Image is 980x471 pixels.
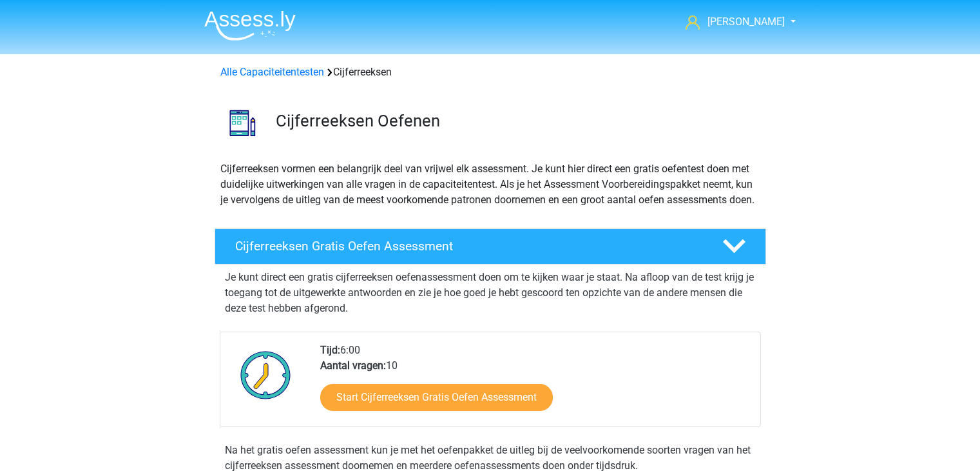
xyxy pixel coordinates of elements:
[220,66,324,78] a: Alle Capaciteitentesten
[320,384,553,411] a: Start Cijferreeksen Gratis Oefen Assessment
[680,14,786,30] a: [PERSON_NAME]
[215,65,765,80] div: Cijferreeksen
[320,359,386,372] b: Aantal vragen:
[204,10,296,41] img: Assessly
[220,161,760,208] p: Cijferreeksen vormen een belangrijk deel van vrijwel elk assessment. Je kunt hier direct een grat...
[235,239,702,254] h4: Cijferreeksen Gratis Oefen Assessment
[209,228,771,265] a: Cijferreeksen Gratis Oefen Assessment
[707,15,785,28] span: [PERSON_NAME]
[233,343,298,407] img: Klok
[215,95,270,150] img: cijferreeksen
[320,344,340,356] b: Tijd:
[225,270,756,316] p: Je kunt direct een gratis cijferreeksen oefenassessment doen om te kijken waar je staat. Na afloo...
[311,343,760,426] div: 6:00 10
[276,111,756,131] h3: Cijferreeksen Oefenen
